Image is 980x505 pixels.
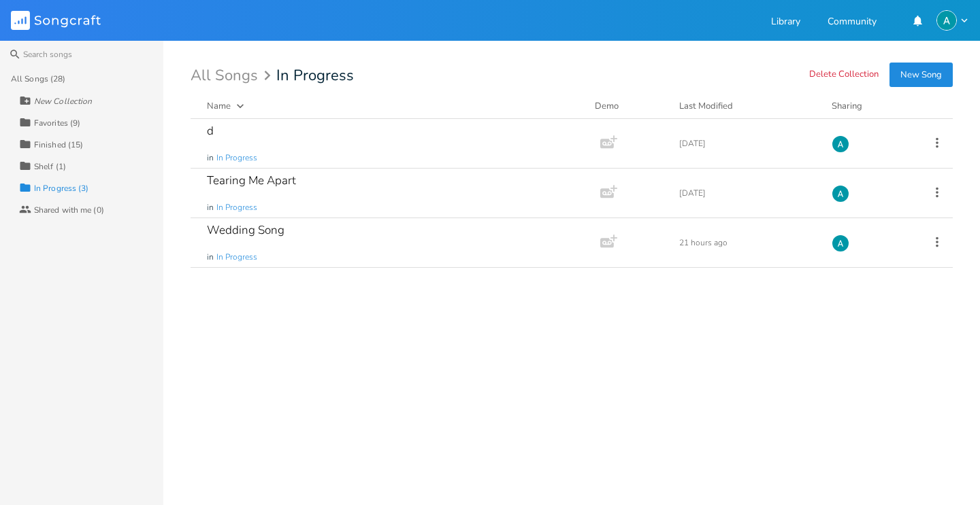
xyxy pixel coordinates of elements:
[679,139,815,147] div: [DATE]
[34,206,104,214] div: Shared with me (0)
[191,69,275,82] div: All Songs
[679,239,815,247] div: 21 hours ago
[207,175,296,186] div: Tearing Me Apart
[889,63,953,87] button: New Song
[276,68,354,83] span: In Progress
[936,10,957,31] img: Alex
[34,162,66,171] div: Shelf (1)
[832,135,849,153] img: Alex
[809,69,879,81] button: Delete Collection
[832,99,913,113] div: Sharing
[771,17,800,29] a: Library
[828,17,877,29] a: Community
[34,97,92,105] div: New Collection
[207,224,284,236] div: Wedding Song
[679,99,815,113] button: Last Modified
[207,202,214,213] span: in
[34,184,89,192] div: In Progress (3)
[216,152,257,164] span: In Progress
[679,189,815,197] div: [DATE]
[11,75,65,83] div: All Songs (28)
[207,100,231,112] div: Name
[207,99,578,113] button: Name
[34,141,83,149] div: Finished (15)
[832,185,849,203] img: Alex
[216,251,257,263] span: In Progress
[207,125,214,137] div: d
[595,99,663,113] div: Demo
[832,234,849,252] img: Alex
[207,152,214,164] span: in
[207,251,214,263] span: in
[679,100,733,112] div: Last Modified
[216,202,257,213] span: In Progress
[34,119,80,127] div: Favorites (9)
